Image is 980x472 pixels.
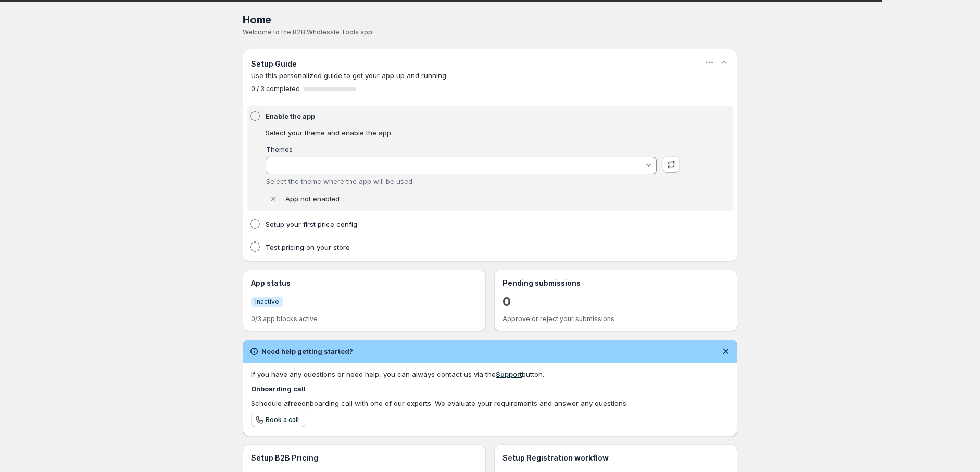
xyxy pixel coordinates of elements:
div: Schedule a onboarding call with one of our experts. We evaluate your requirements and answer any ... [251,398,729,409]
span: Inactive [255,298,279,306]
h3: Setup Guide [251,59,297,69]
span: Book a call [266,416,299,424]
div: If you have any questions or need help, you can always contact us via the button. [251,369,729,379]
span: 0 / 3 completed [251,85,300,93]
h4: Enable the app [266,111,683,121]
h2: Need help getting started? [261,346,353,356]
h4: Setup your first price config [266,219,683,229]
a: 0 [502,294,511,310]
label: Themes [266,145,293,154]
span: Home [243,14,271,26]
h3: Pending submissions [502,278,729,288]
h3: Setup B2B Pricing [251,453,478,463]
h4: Onboarding call [251,384,729,394]
a: Book a call [251,413,305,427]
p: Select your theme and enable the app. [266,127,680,138]
a: Support [496,370,522,378]
h3: App status [251,278,478,288]
div: Select the theme where the app will be used [266,177,657,185]
h3: Setup Registration workflow [502,453,729,463]
h4: Test pricing on your store [266,242,683,252]
b: free [288,399,301,407]
button: Dismiss notification [719,344,733,359]
p: 0/3 app blocks active [251,315,478,323]
a: InfoInactive [251,296,283,307]
p: Approve or reject your submissions [502,315,729,323]
p: Use this personalized guide to get your app up and running. [251,70,729,81]
p: Welcome to the B2B Wholesale Tools app! [243,28,737,36]
p: App not enabled [285,194,340,204]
